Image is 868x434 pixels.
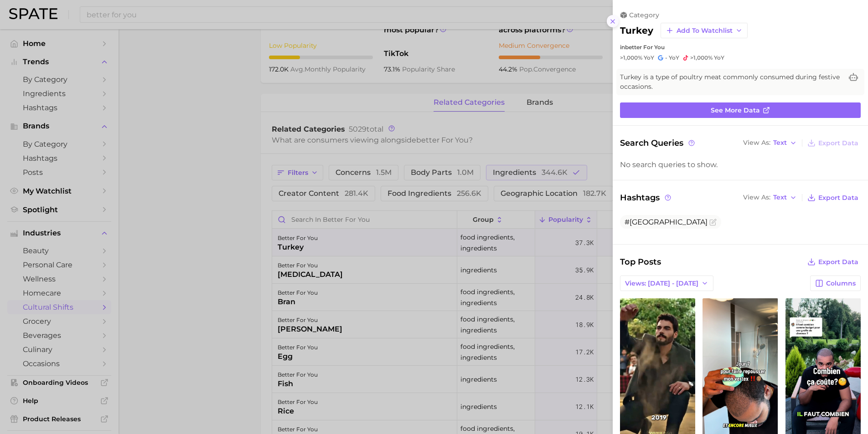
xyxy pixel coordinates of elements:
[620,137,696,149] span: Search Queries
[743,195,770,200] span: View As
[714,54,724,61] span: YoY
[773,195,787,200] span: Text
[620,72,842,92] span: Turkey is a type of poultry meat commonly consumed during festive occasions.
[810,276,861,291] button: Columns
[818,139,858,147] span: Export Data
[741,192,799,204] button: View AsText
[669,54,679,61] span: YoY
[818,258,858,266] span: Export Data
[805,137,861,149] button: Export Data
[629,11,659,19] span: category
[805,191,861,204] button: Export Data
[665,54,667,61] span: -
[711,107,760,114] span: See more data
[620,255,661,268] span: Top Posts
[690,54,713,61] span: >1,000%
[625,218,708,226] span: #[GEOGRAPHIC_DATA]
[620,160,861,169] div: No search queries to show.
[709,219,717,226] button: Flag as miscategorized or irrelevant
[826,280,856,287] span: Columns
[620,276,713,291] button: Views: [DATE] - [DATE]
[620,54,642,61] span: >1,000%
[625,280,698,287] span: Views: [DATE] - [DATE]
[805,255,861,268] button: Export Data
[620,191,672,204] span: Hashtags
[661,23,748,38] button: Add to Watchlist
[620,102,861,118] a: See more data
[677,27,733,35] span: Add to Watchlist
[644,54,654,61] span: YoY
[773,140,787,145] span: Text
[620,44,861,51] div: in
[620,25,653,36] h2: turkey
[625,44,665,51] span: better for you
[743,140,770,145] span: View As
[741,137,799,149] button: View AsText
[818,194,858,202] span: Export Data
